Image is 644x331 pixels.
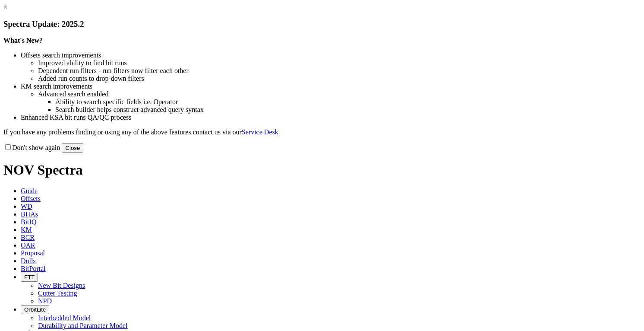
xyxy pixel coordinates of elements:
span: BCR [21,234,35,241]
a: NPD [38,297,52,305]
span: Dulls [21,257,36,264]
span: BitIQ [21,218,36,226]
li: Added run counts to drop-down filters [38,75,641,83]
span: KM [21,226,32,233]
span: FTT [24,274,35,280]
a: Interbedded Model [38,314,91,321]
li: Search builder helps construct advanced query syntax [55,106,641,114]
li: Advanced search enabled [38,90,641,98]
a: New Bit Designs [38,282,85,289]
h1: NOV Spectra [3,162,641,178]
button: Close [62,143,83,153]
span: Proposal [21,249,45,257]
span: OrbitLite [24,306,46,313]
li: Improved ability to find bit runs [38,59,641,67]
span: Guide [21,187,38,194]
a: Service Desk [242,128,278,136]
li: Enhanced KSA bit runs QA/QC process [21,114,641,121]
span: WD [21,203,32,210]
span: BitPortal [21,265,46,272]
h3: Spectra Update: 2025.2 [3,19,641,29]
li: Dependent run filters - run filters now filter each other [38,67,641,75]
label: Don't show again [3,144,60,151]
li: Offsets search improvements [21,51,641,59]
span: BHAs [21,210,38,218]
input: Don't show again [5,144,11,150]
span: Offsets [21,195,41,202]
p: If you have any problems finding or using any of the above features contact us via our [3,128,641,136]
li: KM search improvements [21,83,641,90]
a: Durability and Parameter Model [38,322,128,329]
span: OAR [21,242,35,249]
strong: What's New? [3,37,43,44]
a: × [3,3,7,11]
li: Ability to search specific fields i.e. Operator [55,98,641,106]
a: Cutter Testing [38,290,77,297]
